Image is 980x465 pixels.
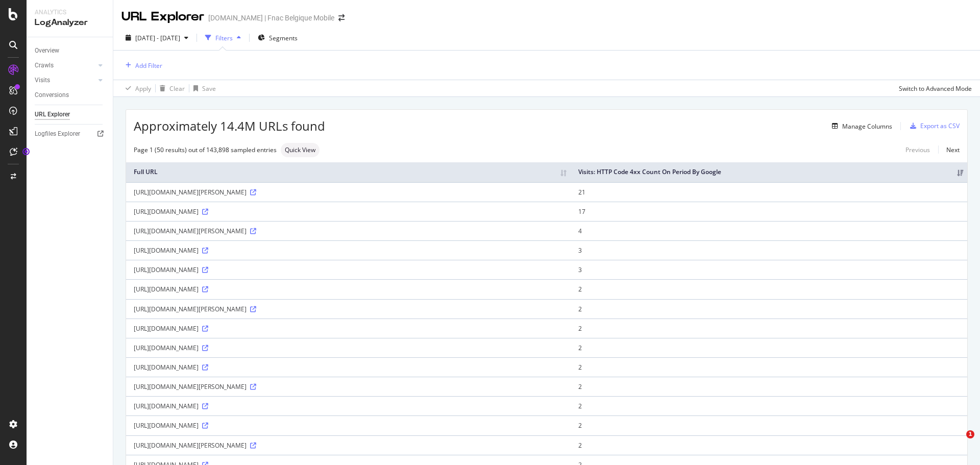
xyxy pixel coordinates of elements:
[571,435,967,455] td: 2
[215,34,233,42] div: Filters
[895,80,972,96] button: Switch to Advanced Mode
[35,129,80,139] div: Logfiles Explorer
[134,117,325,135] span: Approximately 14.4M URLs found
[208,13,334,23] div: [DOMAIN_NAME] | Fnac Belgique Mobile
[35,90,69,101] div: Conversions
[35,17,105,29] div: LogAnalyzer
[134,324,563,333] div: [URL][DOMAIN_NAME]
[571,202,967,221] td: 17
[134,227,563,235] div: [URL][DOMAIN_NAME][PERSON_NAME]
[571,396,967,415] td: 2
[189,80,216,96] button: Save
[202,84,216,93] div: Save
[35,60,54,71] div: Crawls
[126,162,571,182] th: Full URL: activate to sort column ascending
[35,109,70,120] div: URL Explorer
[134,145,277,154] div: Page 1 (50 results) out of 143,898 sampled entries
[135,61,162,70] div: Add Filter
[571,299,967,319] td: 2
[121,59,162,71] button: Add Filter
[135,34,180,42] span: [DATE] - [DATE]
[571,182,967,202] td: 21
[134,188,563,197] div: [URL][DOMAIN_NAME][PERSON_NAME]
[571,279,967,299] td: 2
[906,118,960,134] button: Export as CSV
[920,121,960,130] div: Export as CSV
[134,402,563,410] div: [URL][DOMAIN_NAME]
[285,147,315,153] span: Quick View
[35,109,106,120] a: URL Explorer
[201,30,245,46] button: Filters
[281,143,320,157] div: neutral label
[156,80,185,96] button: Clear
[899,84,972,93] div: Switch to Advanced Mode
[35,60,95,71] a: Crawls
[134,344,563,352] div: [URL][DOMAIN_NAME]
[35,129,106,139] a: Logfiles Explorer
[938,142,960,157] a: Next
[571,357,967,377] td: 2
[254,30,302,46] button: Segments
[134,246,563,255] div: [URL][DOMAIN_NAME]
[134,382,563,391] div: [URL][DOMAIN_NAME][PERSON_NAME]
[35,90,106,101] a: Conversions
[35,45,106,56] a: Overview
[35,45,59,56] div: Overview
[571,415,967,435] td: 2
[134,441,563,450] div: [URL][DOMAIN_NAME][PERSON_NAME]
[35,75,50,86] div: Visits
[571,221,967,240] td: 4
[134,207,563,216] div: [URL][DOMAIN_NAME]
[571,240,967,260] td: 3
[571,338,967,357] td: 2
[571,377,967,396] td: 2
[338,14,345,21] div: arrow-right-arrow-left
[571,162,967,182] th: Visits: HTTP Code 4xx Count On Period By Google: activate to sort column ascending
[842,122,892,131] div: Manage Columns
[134,363,563,372] div: [URL][DOMAIN_NAME]
[571,319,967,338] td: 2
[121,30,192,46] button: [DATE] - [DATE]
[269,34,298,42] span: Segments
[134,421,563,430] div: [URL][DOMAIN_NAME]
[169,84,185,93] div: Clear
[966,430,974,438] span: 1
[35,8,105,17] div: Analytics
[121,80,151,96] button: Apply
[828,120,892,132] button: Manage Columns
[945,430,970,455] iframe: Intercom live chat
[134,285,563,293] div: [URL][DOMAIN_NAME]
[135,84,151,93] div: Apply
[134,305,563,313] div: [URL][DOMAIN_NAME][PERSON_NAME]
[35,75,95,86] a: Visits
[571,260,967,279] td: 3
[134,265,563,274] div: [URL][DOMAIN_NAME]
[21,147,31,156] div: Tooltip anchor
[121,8,204,26] div: URL Explorer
